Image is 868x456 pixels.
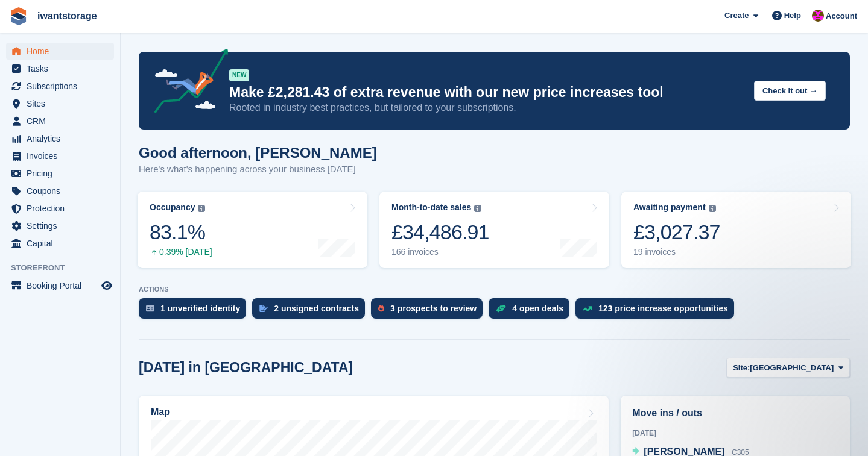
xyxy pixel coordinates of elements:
[512,304,563,313] div: 4 open deals
[151,407,170,417] h2: Map
[100,278,114,293] a: Preview store
[6,200,114,217] a: menu
[10,7,28,25] img: stora-icon-8386f47178a22dfd0bd8f6a31ec36ba5ce8667c1dd55bd0f319d3a0aa187defe.svg
[27,165,99,182] span: Pricing
[229,69,249,81] div: NEW
[496,304,506,313] img: deal-1b604bf984904fb50ccaf53a9ad4b4a5d6e5aea283cecdc64d6e3604feb123c2.svg
[6,217,114,234] a: menu
[138,192,367,268] a: Occupancy 83.1% 0.39% [DATE]
[754,81,826,101] button: Check it out →
[371,298,489,325] a: 3 prospects to review
[633,220,720,245] div: £3,027.37
[709,205,716,212] img: icon-info-grey-7440780725fd019a000dd9b08b2336e03edf1995a4989e88bcd33f0948082b44.svg
[259,305,268,312] img: contract_signature_icon-13c848040528278c33f63329250d36e43548de30e8caae1d1a13099fd9432cc5.svg
[6,183,114,199] a: menu
[11,262,120,274] span: Storefront
[27,60,99,77] span: Tasks
[633,247,720,257] div: 19 invoices
[27,183,99,199] span: Coupons
[139,286,850,293] p: ACTIONS
[6,43,114,60] a: menu
[6,78,114,95] a: menu
[6,130,114,147] a: menu
[150,202,195,213] div: Occupancy
[6,235,114,252] a: menu
[391,202,471,213] div: Month-to-date sales
[33,6,102,26] a: iwantstorage
[826,10,857,22] span: Account
[474,205,481,212] img: icon-info-grey-7440780725fd019a000dd9b08b2336e03edf1995a4989e88bcd33f0948082b44.svg
[575,298,740,325] a: 123 price increase opportunities
[27,130,99,147] span: Analytics
[139,360,353,376] h2: [DATE] in [GEOGRAPHIC_DATA]
[198,205,205,212] img: icon-info-grey-7440780725fd019a000dd9b08b2336e03edf1995a4989e88bcd33f0948082b44.svg
[632,406,838,420] h2: Move ins / outs
[812,10,824,22] img: Jonathan
[391,247,489,257] div: 166 invoices
[750,362,834,374] span: [GEOGRAPHIC_DATA]
[27,277,99,294] span: Booking Portal
[150,220,212,245] div: 83.1%
[160,304,240,313] div: 1 unverified identity
[146,305,154,312] img: verify_identity-adf6edd0f0f0b5bbfe63781bf79b02c33cf7c696d77639b501bdc392416b5a36.svg
[27,217,99,234] span: Settings
[784,10,801,22] span: Help
[229,101,744,114] p: Rooted in industry best practices, but tailored to your subscriptions.
[6,60,114,77] a: menu
[583,306,592,311] img: price_increase_opportunities-93ffe204e8149a01c8c9dc8f82e8f89637d9d84a8eef4429ea346261dce0b2c0.svg
[733,362,750,374] span: Site:
[391,220,489,245] div: £34,486.91
[598,304,728,313] div: 123 price increase opportunities
[150,247,212,257] div: 0.39% [DATE]
[139,163,377,176] p: Here's what's happening across your business [DATE]
[6,165,114,182] a: menu
[27,235,99,252] span: Capital
[724,10,749,22] span: Create
[252,298,371,325] a: 2 unsigned contracts
[6,95,114,112] a: menu
[27,95,99,112] span: Sites
[139,298,252,325] a: 1 unverified identity
[6,277,114,294] a: menu
[27,113,99,130] span: CRM
[6,148,114,164] a: menu
[489,298,575,325] a: 4 open deals
[726,358,850,378] button: Site: [GEOGRAPHIC_DATA]
[27,43,99,60] span: Home
[633,202,706,213] div: Awaiting payment
[379,192,609,268] a: Month-to-date sales £34,486.91 166 invoices
[229,84,744,101] p: Make £2,281.43 of extra revenue with our new price increases tool
[27,148,99,164] span: Invoices
[144,49,229,117] img: price-adjustments-announcement-icon-8257ccfd72463d97f412b2fc003d46551f7dbcb40ab6d574587a9cd5c0d94...
[27,200,99,217] span: Protection
[27,78,99,95] span: Subscriptions
[274,304,359,313] div: 2 unsigned contracts
[632,428,838,439] div: [DATE]
[621,192,851,268] a: Awaiting payment £3,027.37 19 invoices
[390,304,477,313] div: 3 prospects to review
[6,113,114,130] a: menu
[378,305,384,312] img: prospect-51fa495bee0391a8d652442698ab0144808aea92771e9ea1ae160a38d050c398.svg
[139,145,377,161] h1: Good afternoon, [PERSON_NAME]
